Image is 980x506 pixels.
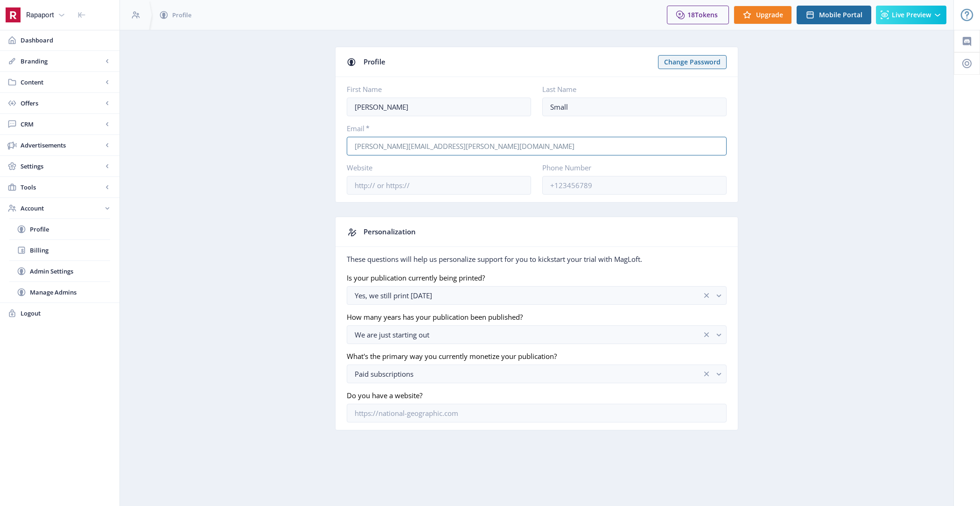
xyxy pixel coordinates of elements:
[355,290,702,301] div: Yes, we still print [DATE]
[9,282,110,302] a: Manage Admins
[892,11,931,19] span: Live Preview
[702,291,711,300] nb-icon: clear
[702,330,711,339] nb-icon: clear
[347,84,524,94] label: First Name
[734,6,792,24] button: Upgrade
[26,5,54,25] div: Rapaport
[172,10,191,20] span: Profile
[21,56,103,66] span: Branding
[364,55,652,69] div: Profile
[347,404,727,422] input: https://national-geographic.com
[21,35,112,45] span: Dashboard
[702,369,711,379] nb-icon: clear
[347,391,719,400] label: Do you have a website?
[30,288,110,297] span: Manage Admins
[542,98,727,116] input: Doe
[347,312,719,322] label: How many years has your publication been published?
[355,368,702,379] div: Paid subscriptions
[542,84,719,94] label: Last Name
[347,273,719,282] label: Is your publication currently being printed?
[21,119,103,129] span: CRM
[364,225,416,239] div: Personalization
[819,11,862,19] span: Mobile Portal
[21,183,103,192] span: Tools
[30,225,110,234] span: Profile
[876,6,946,24] button: Live Preview
[347,325,727,344] button: We are just starting outclear
[347,351,719,361] label: What's the primary way you currently monetize your publication?
[21,98,103,108] span: Offers
[9,261,110,281] a: Admin Settings
[21,77,103,87] span: Content
[667,6,729,24] button: 18Tokens
[347,98,531,116] input: Jone
[21,309,112,318] span: Logout
[695,10,718,19] span: Tokens
[21,162,103,171] span: Settings
[658,55,727,69] button: Change Password
[347,124,719,133] label: Email
[347,254,727,264] div: These questions will help us personalize support for you to kickstart your trial with MagLoft.
[30,267,110,276] span: Admin Settings
[9,219,110,239] a: Profile
[542,176,727,195] input: +123456789
[21,141,103,150] span: Advertisements
[797,6,871,24] button: Mobile Portal
[347,286,727,305] button: Yes, we still print [DATE]clear
[30,246,110,255] span: Billing
[347,176,531,195] input: http:// or https://
[347,365,727,383] button: Paid subscriptionsclear
[9,240,110,260] a: Billing
[355,329,702,340] div: We are just starting out
[542,163,719,172] label: Phone Number
[347,163,524,172] label: Website
[6,7,21,22] img: 30d4eecd-fdac-4849-ba67-d50181350027.png
[21,204,103,213] span: Account
[756,11,783,19] span: Upgrade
